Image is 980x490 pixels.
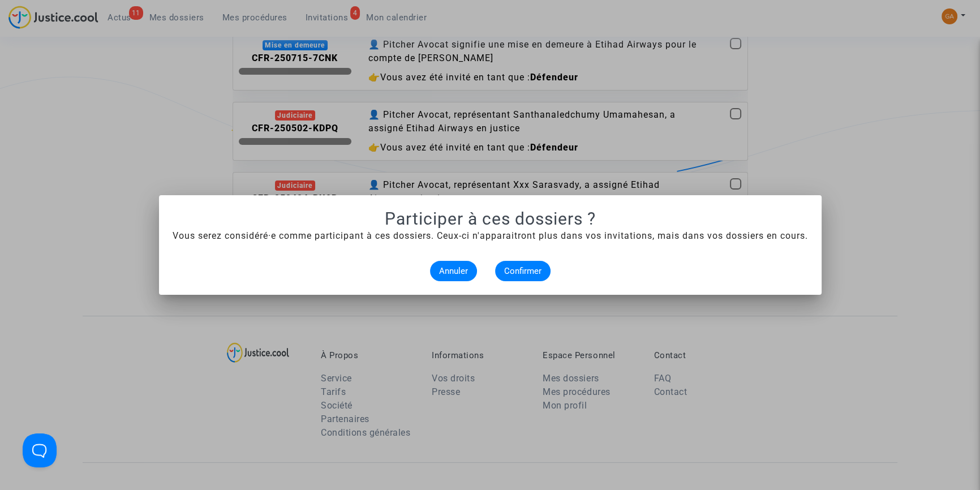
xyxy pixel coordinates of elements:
button: Annuler [430,261,477,281]
button: Confirmer [495,261,551,281]
span: Vous serez considéré·e comme participant à ces dossiers. Ceux-ci n'apparaitront plus dans vos inv... [173,230,808,241]
h1: Participer à ces dossiers ? [173,209,808,229]
span: Annuler [439,266,468,276]
span: Confirmer [504,266,541,276]
iframe: Help Scout Beacon - Open [23,433,57,467]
